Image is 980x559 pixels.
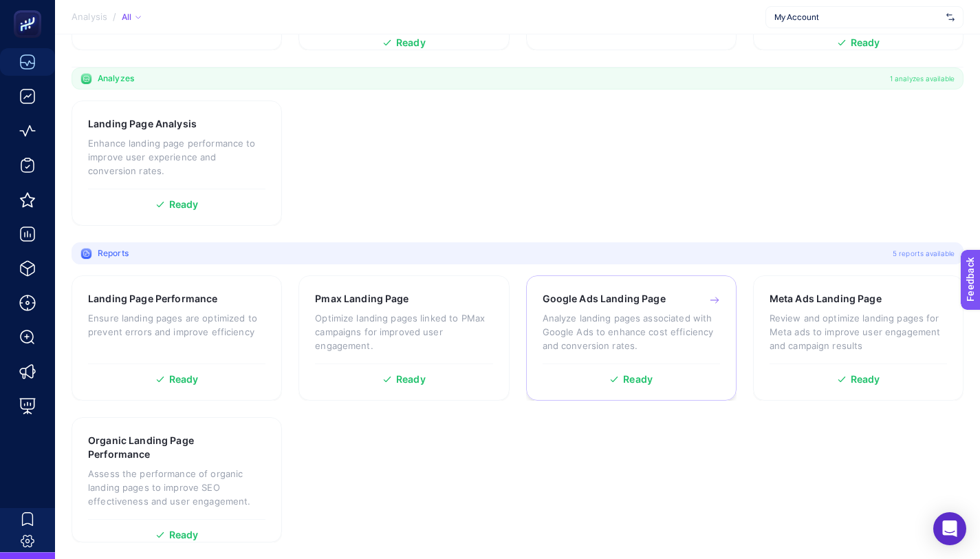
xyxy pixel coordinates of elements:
[98,73,134,84] span: Analyzes
[88,117,197,131] h3: Landing Page Analysis
[113,11,116,22] span: /
[122,12,141,23] div: All
[72,12,107,23] span: Analysis
[315,292,409,306] h3: Pmax Landing Page
[526,275,737,401] a: Google Ads Landing PageAnalyze landing pages associated with Google Ads to enhance cost efficienc...
[8,4,52,15] span: Feedback
[770,292,882,306] h3: Meta Ads Landing Page
[946,10,955,24] img: svg%3e
[770,311,947,352] p: Review and optimize landing pages for Meta ads to improve user engagement and campaign results
[933,512,966,545] div: Open Intercom Messenger
[169,375,199,384] span: Ready
[72,417,282,542] a: Organic Landing Page PerformanceAssess the performance of organic landing pages to improve SEO ef...
[893,248,955,259] span: 5 reports available
[88,311,265,339] p: Ensure landing pages are optimized to prevent errors and improve efficiency
[298,275,509,401] a: Pmax Landing PageOptimize landing pages linked to PMax campaigns for improved user engagement.Ready
[315,311,492,352] p: Optimize landing pages linked to PMax campaigns for improved user engagement.
[623,375,653,384] span: Ready
[543,292,666,306] h3: Google Ads Landing Page
[851,375,880,384] span: Ready
[88,136,265,178] p: Enhance landing page performance to improve user experience and conversion rates.
[543,311,720,352] p: Analyze landing pages associated with Google Ads to enhance cost efficiency and conversion rates.
[169,200,199,209] span: Ready
[396,38,426,48] span: Ready
[890,73,955,84] span: 1 analyzes available
[72,101,282,226] a: Landing Page AnalysisEnhance landing page performance to improve user experience and conversion r...
[851,38,880,48] span: Ready
[72,275,282,401] a: Landing Page PerformanceEnsure landing pages are optimized to prevent errors and improve efficien...
[98,248,129,259] span: Reports
[88,467,265,508] p: Assess the performance of organic landing pages to improve SEO effectiveness and user engagement.
[88,292,217,306] h3: Landing Page Performance
[753,275,963,401] a: Meta Ads Landing PageReview and optimize landing pages for Meta ads to improve user engagement an...
[396,375,426,384] span: Ready
[169,530,199,540] span: Ready
[88,434,224,461] h3: Organic Landing Page Performance
[774,12,941,23] span: My Account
